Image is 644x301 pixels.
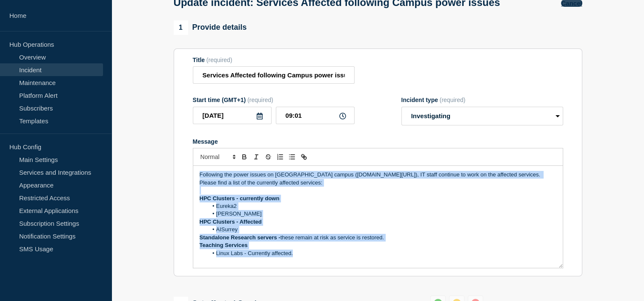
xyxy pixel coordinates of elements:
li: Eureka2 [208,202,556,210]
div: Start time (GMT+1) [193,97,355,103]
div: Provide details [174,20,247,35]
select: Incident type [401,107,563,125]
button: Toggle bulleted list [286,152,298,162]
li: [PERSON_NAME] [208,210,556,218]
strong: Standalone Research servers - [200,234,280,241]
li: AISurrey [208,226,556,233]
input: Title [193,66,355,84]
strong: Teaching Services [200,242,248,248]
span: 1 [174,20,188,35]
p: Following the power issues on [GEOGRAPHIC_DATA] campus ([DOMAIN_NAME][URL]), IT staff continue to... [200,171,556,187]
p: these remain at risk as service is restored. [200,234,556,241]
span: (required) [440,97,466,103]
input: HH:MM [276,107,355,124]
button: Toggle italic text [250,152,262,162]
div: Incident type [401,97,563,103]
div: Message [193,138,563,145]
span: Font size [197,152,238,162]
li: Linux Labs - Currently affected. [208,250,556,257]
div: Message [193,166,563,268]
input: YYYY-MM-DD [193,107,272,124]
button: Toggle strikethrough text [262,152,274,162]
span: (required) [206,57,232,63]
button: Toggle link [298,152,310,162]
button: Toggle ordered list [274,152,286,162]
strong: HPC Clusters - currently down [200,195,280,202]
div: Title [193,57,355,63]
span: (required) [247,97,273,103]
button: Toggle bold text [238,152,250,162]
strong: HPC Clusters - Affected [200,219,262,225]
